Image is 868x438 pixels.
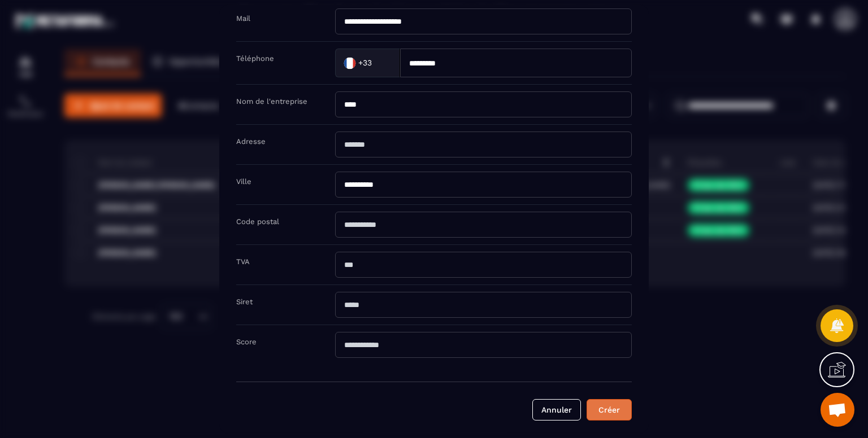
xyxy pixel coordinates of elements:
[236,297,253,306] label: Siret
[335,49,400,77] div: Search for option
[821,393,854,427] div: Ouvrir le chat
[236,338,257,346] label: Score
[236,257,250,266] label: TVA
[587,399,632,421] button: Créer
[338,51,361,74] img: Country Flag
[374,54,388,71] input: Search for option
[532,399,581,421] button: Annuler
[236,14,250,23] label: Mail
[236,217,279,226] label: Code postal
[236,137,266,146] label: Adresse
[236,97,307,106] label: Nom de l'entreprise
[236,54,274,63] label: Téléphone
[358,58,372,69] span: +33
[236,177,251,186] label: Ville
